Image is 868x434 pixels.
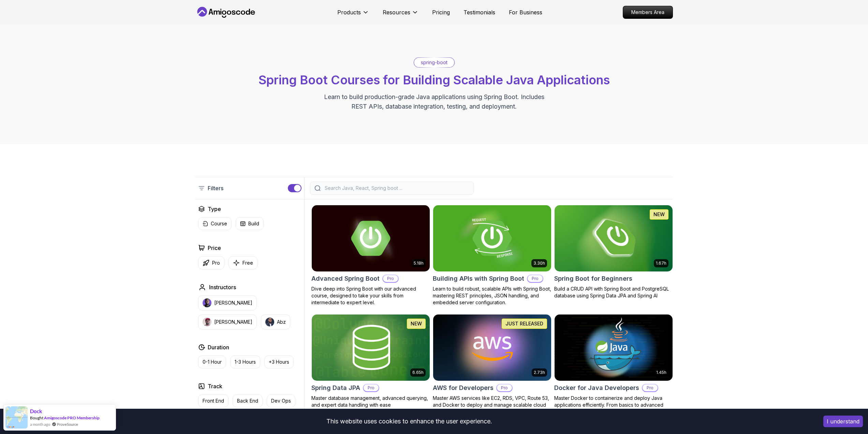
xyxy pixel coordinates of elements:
[203,298,211,307] img: instructor img
[433,314,551,381] img: AWS for Developers card
[643,384,658,391] p: Pro
[198,256,224,269] button: Pro
[433,395,551,415] p: Master AWS services like EC2, RDS, VPC, Route 53, and Docker to deploy and manage scalable cloud ...
[261,314,290,330] button: instructor imgAbz
[277,319,286,325] p: Abz
[264,355,294,368] button: +3 Hours
[235,359,256,365] p: 1-3 Hours
[433,274,524,283] h2: Building APIs with Spring Boot
[214,319,252,325] p: [PERSON_NAME]
[364,384,379,391] p: Pro
[432,8,450,16] a: Pricing
[30,421,50,427] span: a month ago
[554,274,632,283] h2: Spring Boot for Beginners
[5,406,28,429] img: provesource social proof notification image
[198,314,257,330] button: instructor img[PERSON_NAME]
[554,285,673,299] p: Build a CRUD API with Spring Boot and PostgreSQL database using Spring Data JPA and Spring AI
[433,314,551,415] a: AWS for Developers card2.73hJUST RELEASEDAWS for DevelopersProMaster AWS services like EC2, RDS, ...
[312,314,430,381] img: Spring Data JPA card
[5,414,813,429] div: This website uses cookies to enhance the user experience.
[198,355,226,368] button: 0-1 Hour
[414,261,424,266] p: 5.18h
[267,394,295,407] button: Dev Ops
[656,370,666,375] p: 1.45h
[555,205,673,271] img: Spring Boot for Beginners card
[509,8,542,16] a: For Business
[554,205,673,299] a: Spring Boot for Beginners card1.67hNEWSpring Boot for BeginnersBuild a CRUD API with Spring Boot ...
[198,217,232,230] button: Course
[505,320,543,327] p: JUST RELEASED
[212,260,220,266] p: Pro
[236,217,264,230] button: Build
[208,343,229,351] h2: Duration
[242,260,253,266] p: Free
[653,211,665,218] p: NEW
[412,370,424,375] p: 6.65h
[623,6,673,18] p: Members Area
[534,370,545,375] p: 2.73h
[208,244,221,252] h2: Price
[203,397,224,404] p: Front End
[203,359,222,365] p: 0-1 Hour
[248,220,259,227] p: Build
[433,205,551,271] img: Building APIs with Spring Boot card
[259,72,610,87] span: Spring Boot Courses for Building Scalable Java Applications
[311,205,430,306] a: Advanced Spring Boot card5.18hAdvanced Spring BootProDive deep into Spring Boot with our advanced...
[433,205,551,306] a: Building APIs with Spring Boot card3.30hBuilding APIs with Spring BootProLearn to build robust, s...
[656,261,666,266] p: 1.67h
[271,397,291,404] p: Dev Ops
[209,283,236,291] h2: Instructors
[554,383,639,393] h2: Docker for Java Developers
[30,415,43,420] span: Bought
[311,314,430,408] a: Spring Data JPA card6.65hNEWSpring Data JPAProMaster database management, advanced querying, and ...
[623,6,673,19] a: Members Area
[230,355,260,368] button: 1-3 Hours
[214,299,252,306] p: [PERSON_NAME]
[30,408,42,414] span: Dock
[411,320,422,327] p: NEW
[337,8,361,16] p: Products
[44,415,100,420] a: Amigoscode PRO Membership
[311,395,430,408] p: Master database management, advanced querying, and expert data handling with ease
[208,382,222,390] h2: Track
[464,8,495,16] a: Testimonials
[383,8,418,22] button: Resources
[198,394,229,407] button: Front End
[233,394,263,407] button: Back End
[555,314,673,381] img: Docker for Java Developers card
[229,256,258,269] button: Free
[823,416,863,427] button: Accept cookies
[323,185,469,192] input: Search Java, React, Spring boot ...
[554,395,673,422] p: Master Docker to containerize and deploy Java applications efficiently. From basics to advanced J...
[839,407,861,427] iframe: chat widget
[311,383,360,393] h2: Spring Data JPA
[554,314,673,422] a: Docker for Java Developers card1.45hDocker for Java DevelopersProMaster Docker to containerize an...
[312,205,430,271] img: Advanced Spring Boot card
[198,295,257,310] button: instructor img[PERSON_NAME]
[497,384,512,391] p: Pro
[311,285,430,306] p: Dive deep into Spring Boot with our advanced course, designed to take your skills from intermedia...
[383,8,410,16] p: Resources
[337,8,369,22] button: Products
[208,205,221,213] h2: Type
[203,318,211,326] img: instructor img
[433,285,551,306] p: Learn to build robust, scalable APIs with Spring Boot, mastering REST principles, JSON handling, ...
[269,359,289,365] p: +3 Hours
[211,220,227,227] p: Course
[533,261,545,266] p: 3.30h
[57,421,78,427] a: ProveSource
[421,59,447,66] p: spring-boot
[383,275,398,282] p: Pro
[433,383,494,393] h2: AWS for Developers
[237,397,258,404] p: Back End
[208,184,223,192] p: Filters
[738,283,861,403] iframe: chat widget
[320,92,549,111] p: Learn to build production-grade Java applications using Spring Boot. Includes REST APIs, database...
[265,318,274,326] img: instructor img
[528,275,543,282] p: Pro
[311,274,380,283] h2: Advanced Spring Boot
